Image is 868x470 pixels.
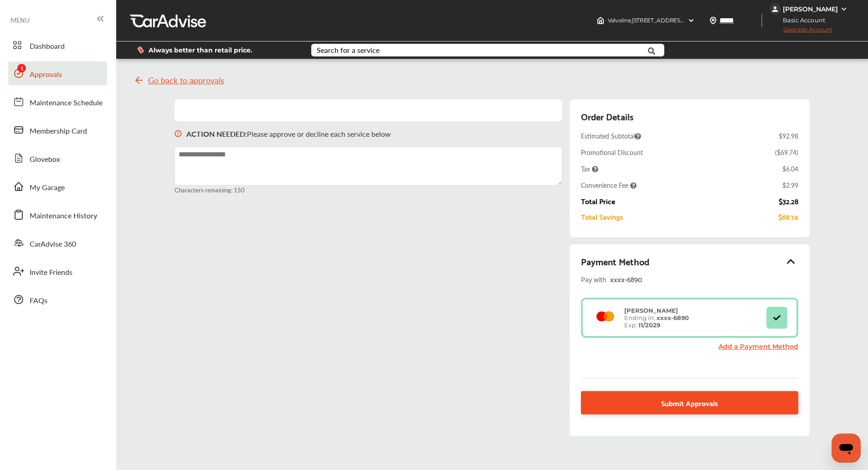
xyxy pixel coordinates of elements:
strong: [PERSON_NAME] [624,307,678,314]
img: jVpblrzwTbfkPYzPPzSLxeg0AAAAASUVORK5CYII= [770,4,781,15]
span: Basic Account [770,15,832,25]
strong: xxxx- 6890 [657,314,689,321]
strong: 11/2029 [638,321,660,329]
span: My Garage [30,182,65,194]
span: Maintenance Schedule [30,97,103,109]
iframe: Button to launch messaging window [832,434,861,463]
span: FAQs [30,295,47,307]
a: Maintenance History [8,203,107,227]
span: Membership Card [30,125,87,137]
span: Dashboard [30,41,65,52]
span: Maintenance History [30,210,97,222]
a: Maintenance Schedule [8,90,107,114]
div: ( $69.74 ) [775,148,798,157]
span: Always better than retail price. [149,47,252,53]
span: Pay with [581,273,606,285]
div: Total Savings [581,212,623,221]
span: Upgrade Account [770,26,832,37]
a: Add a Payment Method [719,342,798,351]
img: WGsFRI8htEPBVLJbROoPRyZpYNWhNONpIPPETTm6eUC0GeLEiAAAAAElFTkSuQmCC [840,5,847,13]
div: $69.74 [778,212,798,221]
small: Characters remaining: 150 [175,186,562,194]
b: ACTION NEEDED : [186,129,247,139]
div: Order Details [581,108,633,124]
a: Approvals [8,62,107,85]
span: Valvoline , [STREET_ADDRESS][PERSON_NAME] [GEOGRAPHIC_DATA] , FL 32789 [608,17,816,24]
img: header-down-arrow.9dd2ce7d.svg [688,17,695,24]
p: Please approve or decline each service below [186,129,391,139]
a: My Garage [8,175,107,198]
div: Total Price [581,197,615,205]
span: Tax [581,164,598,173]
span: CarAdvise 360 [30,238,76,250]
a: Invite Friends [8,259,107,283]
span: Submit Approvals [661,397,718,409]
img: location_vector.a44bc228.svg [709,17,717,24]
a: Membership Card [8,118,107,142]
div: xxxx- 6890 [610,273,724,285]
img: svg+xml;base64,PHN2ZyB3aWR0aD0iMTYiIGhlaWdodD0iMTciIHZpZXdCb3g9IjAgMCAxNiAxNyIgZmlsbD0ibm9uZSIgeG... [175,121,182,146]
div: Search for a service [317,46,380,54]
a: Dashboard [8,33,107,57]
a: Glovebox [8,146,107,170]
img: dollor_label_vector.a70140d1.svg [137,46,144,54]
div: Ending in: Exp: [620,307,693,329]
img: svg+xml;base64,PHN2ZyB4bWxucz0iaHR0cDovL3d3dy53My5vcmcvMjAwMC9zdmciIHdpZHRoPSIyNCIgaGVpZ2h0PSIyNC... [134,75,144,86]
img: header-home-logo.8d720a4f.svg [597,17,604,24]
div: $32.28 [779,197,798,205]
div: $6.04 [782,164,798,173]
span: Glovebox [30,154,60,165]
img: header-divider.bc55588e.svg [761,14,762,27]
div: [PERSON_NAME] [783,5,838,13]
a: CarAdvise 360 [8,231,107,255]
div: Payment Method [581,253,798,269]
div: Promotional Discount [581,148,643,157]
span: Estimated Subtotal [581,131,641,140]
span: Approvals [30,69,62,81]
span: MENU [10,16,30,24]
span: Invite Friends [30,267,72,279]
div: $2.99 [782,181,798,190]
a: Submit Approvals [581,391,798,414]
div: $92.98 [779,131,798,140]
span: Go back to approvals [148,76,224,85]
a: FAQs [8,288,107,311]
span: Convenience Fee [581,181,637,190]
